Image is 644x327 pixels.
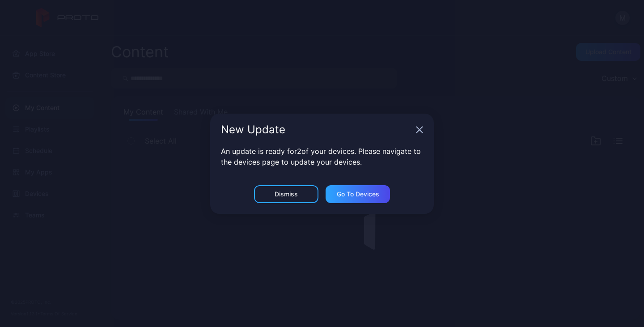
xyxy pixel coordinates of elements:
[326,185,390,203] button: Go to devices
[221,124,412,135] div: New Update
[337,191,379,198] div: Go to devices
[254,185,318,203] button: Dismiss
[275,191,298,198] div: Dismiss
[221,146,423,167] p: An update is ready for 2 of your devices. Please navigate to the devices page to update your devi...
